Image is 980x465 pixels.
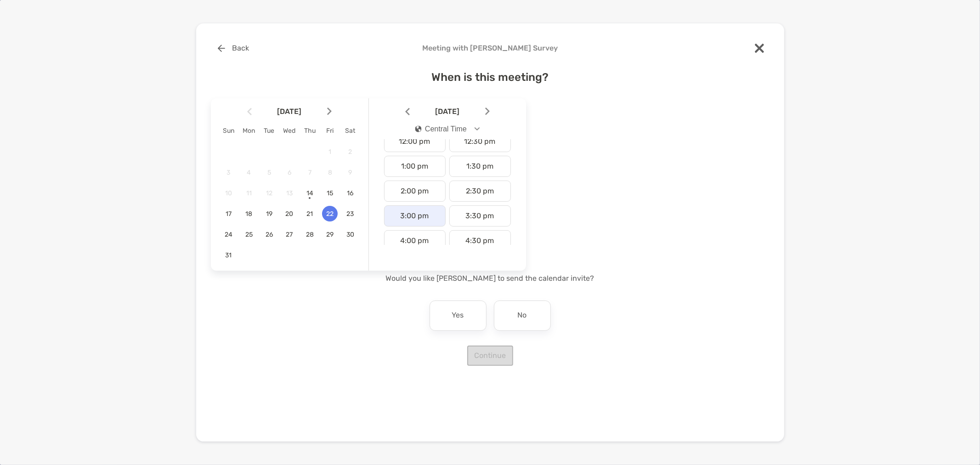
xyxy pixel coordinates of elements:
div: Sun [219,127,239,135]
span: 30 [342,231,358,238]
span: 27 [282,231,297,238]
span: 3 [221,169,237,176]
span: 17 [221,210,237,218]
span: 18 [241,210,257,218]
span: 29 [322,231,338,238]
span: 20 [282,210,297,218]
span: 16 [342,189,358,197]
img: Arrow icon [405,108,410,115]
div: Thu [300,127,320,135]
span: 1 [322,148,338,156]
span: 19 [261,210,277,218]
span: [DATE] [412,107,483,116]
button: iconCentral Time [407,119,487,140]
img: Arrow icon [327,108,332,115]
span: 11 [241,189,257,197]
span: 13 [282,189,297,197]
div: 4:00 pm [384,230,446,251]
div: Wed [279,127,300,135]
img: Open dropdown arrow [474,127,480,130]
span: 6 [282,169,297,176]
div: 2:30 pm [449,181,511,202]
span: 28 [302,231,317,238]
h4: Meeting with [PERSON_NAME] Survey [211,44,770,52]
div: 2:00 pm [384,181,446,202]
img: icon [415,125,421,132]
span: 10 [221,189,237,197]
img: button icon [218,45,225,52]
img: close modal [755,44,764,53]
span: 31 [221,251,237,259]
div: 3:30 pm [449,205,511,227]
span: 25 [241,231,257,238]
div: 12:00 pm [384,131,446,152]
button: Back [211,38,256,58]
span: 22 [322,210,338,218]
span: 5 [261,169,277,176]
div: Tue [259,127,279,135]
span: [DATE] [254,107,325,116]
div: 4:30 pm [449,230,511,251]
h4: When is this meeting? [211,71,770,84]
div: Mon [239,127,259,135]
span: 23 [342,210,358,218]
img: Arrow icon [485,108,490,115]
span: 24 [221,231,237,238]
p: Would you like [PERSON_NAME] to send the calendar invite? [211,272,770,284]
div: Sat [340,127,360,135]
p: Yes [452,308,464,323]
span: 12 [261,189,277,197]
div: 1:00 pm [384,156,446,177]
span: 4 [241,169,257,176]
span: 14 [302,189,317,197]
span: 15 [322,189,338,197]
p: No [518,308,527,323]
div: 1:30 pm [449,156,511,177]
div: Fri [320,127,340,135]
span: 8 [322,169,338,176]
span: 2 [342,148,358,156]
div: Central Time [415,125,467,133]
span: 9 [342,169,358,176]
span: 7 [302,169,317,176]
img: Arrow icon [247,108,252,115]
span: 21 [302,210,317,218]
div: 3:00 pm [384,205,446,227]
span: 26 [261,231,277,238]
